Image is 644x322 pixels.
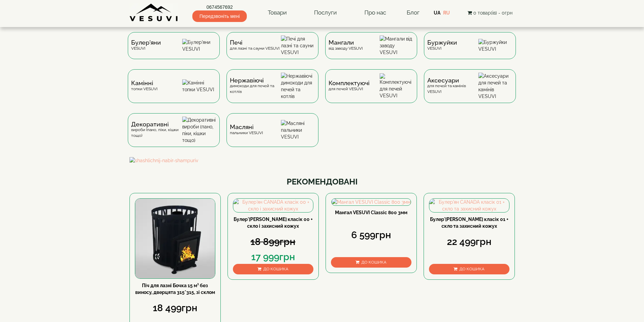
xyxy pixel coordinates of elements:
[230,124,263,130] span: Масляні
[230,78,281,83] span: Нержавіючі
[182,39,216,52] img: Булер'яни VESUVI
[331,228,411,242] div: 6 599грн
[131,80,158,86] span: Камінні
[329,40,363,51] div: від заводу VESUVI
[263,267,288,271] span: До кошика
[281,35,315,56] img: Печі для лазні та сауни VESUVI
[380,73,414,99] img: Комплектуючі для печей VESUVI
[427,78,478,83] span: Аксесуари
[322,32,421,69] a: Мангаливід заводу VESUVI Мангали від заводу VESUVI
[427,40,457,45] span: Буржуйки
[478,39,512,52] img: Буржуйки VESUVI
[421,32,519,69] a: БуржуйкиVESUVI Буржуйки VESUVI
[335,210,407,215] a: Мангал VESUVI Classic 800 3мм
[129,157,515,164] img: shashlichnij-nabir-shampuriv
[430,217,508,229] a: Булер'[PERSON_NAME] класік 01 + скло та захисний кожух
[129,3,178,22] img: Завод VESUVI
[427,78,478,95] div: для печей та камінів VESUVI
[459,267,484,271] span: До кошика
[223,32,322,69] a: Печідля лазні та сауни VESUVI Печі для лазні та сауни VESUVI
[329,80,369,86] span: Комплектуючі
[331,257,411,268] button: До кошика
[124,69,223,113] a: Каміннітопки VESUVI Камінні топки VESUVI
[358,5,393,21] a: Про нас
[182,117,216,144] img: Декоративні вироби (пано, піки, кішки тощо)
[322,69,421,113] a: Комплектуючідля печей VESUVI Комплектуючі для печей VESUVI
[329,80,369,92] div: для печей VESUVI
[233,264,313,274] button: До кошика
[230,78,281,95] div: димоходи для печей та котлів
[380,35,414,56] img: Мангали від заводу VESUVI
[407,9,420,16] a: Блог
[230,124,263,135] div: пальники VESUVI
[223,69,322,113] a: Нержавіючідимоходи для печей та котлів Нержавіючі димоходи для печей та котлів
[131,80,158,92] div: топки VESUVI
[131,122,182,139] div: вироби (пано, піки, кішки тощо)
[281,73,315,100] img: Нержавіючі димоходи для печей та котлів
[230,40,280,51] div: для лазні та сауни VESUVI
[135,283,215,295] a: Піч для лазні Бочка 15 м³ без виносу, дверцята 315*315, зі склом
[233,250,313,264] div: 17 999грн
[192,10,247,22] span: Передзвоніть мені
[131,40,161,45] span: Булер'яни
[234,217,313,229] a: Булер'[PERSON_NAME] класік 00 + скло і захисний кожух
[473,10,512,16] span: 0 товар(ів) - 0грн
[131,122,182,127] span: Декоративні
[223,113,322,157] a: Масляніпальники VESUVI Масляні пальники VESUVI
[307,5,343,21] a: Послуги
[124,113,223,157] a: Декоративнівироби (пано, піки, кішки тощо) Декоративні вироби (пано, піки, кішки тощо)
[332,199,411,205] img: Мангал VESUVI Classic 800 3мм
[466,9,515,17] button: 0 товар(ів) - 0грн
[478,73,512,100] img: Аксесуари для печей та камінів VESUVI
[135,199,215,278] img: Піч для лазні Бочка 15 м³ без виносу, дверцята 315*315, зі склом
[443,10,450,16] a: RU
[261,5,293,21] a: Товари
[329,40,363,45] span: Мангали
[230,40,280,45] span: Печі
[429,235,509,249] div: 22 499грн
[361,260,386,265] span: До кошика
[281,120,315,140] img: Масляні пальники VESUVI
[429,264,509,274] button: До кошика
[233,235,313,249] div: 18 899грн
[233,199,313,212] img: Булер'ян CANADA класік 00 + скло і захисний кожух
[124,32,223,69] a: Булер'яниVESUVI Булер'яни VESUVI
[434,10,440,16] a: UA
[421,69,519,113] a: Аксесуаридля печей та камінів VESUVI Аксесуари для печей та камінів VESUVI
[427,40,457,51] div: VESUVI
[182,79,216,93] img: Камінні топки VESUVI
[135,301,215,315] div: 18 499грн
[429,199,509,212] img: Булер'ян CANADA класік 01 + скло та захисний кожух
[192,4,247,10] a: 0674567692
[131,40,161,51] div: VESUVI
